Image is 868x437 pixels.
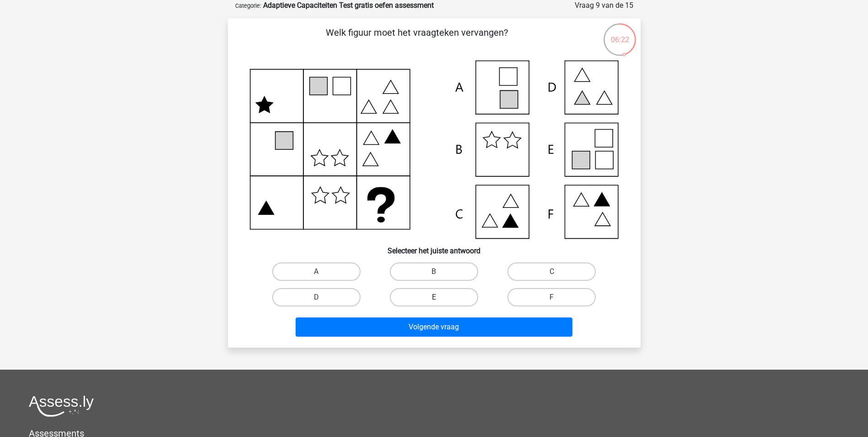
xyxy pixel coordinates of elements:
[390,288,478,306] label: E
[243,26,592,53] p: Welk figuur moet het vraagteken vervangen?
[29,395,94,417] img: Assessly logo
[390,262,478,281] label: B
[235,2,261,9] small: Categorie:
[272,262,361,281] label: A
[296,317,572,337] button: Volgende vraag
[603,22,637,45] div: 06:22
[507,262,596,281] label: C
[272,288,361,306] label: D
[243,239,626,255] h6: Selecteer het juiste antwoord
[263,1,434,10] strong: Adaptieve Capaciteiten Test gratis oefen assessment
[507,288,596,306] label: F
